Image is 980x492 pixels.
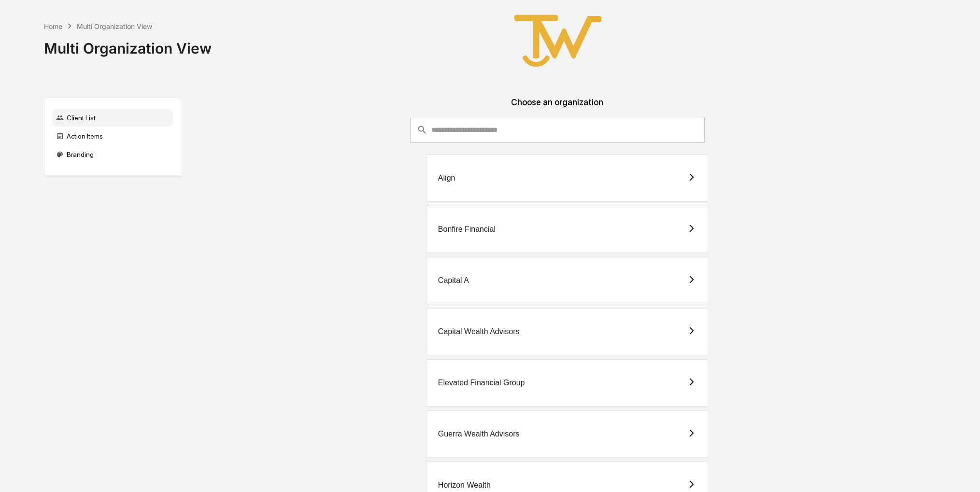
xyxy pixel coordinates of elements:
[44,32,212,57] div: Multi Organization View
[410,117,705,143] div: consultant-dashboard__filter-organizations-search-bar
[438,327,520,336] div: Capital Wealth Advisors
[52,127,173,145] div: Action Items
[438,174,455,183] div: Align
[52,109,173,127] div: Client List
[52,146,173,163] div: Branding
[438,481,491,490] div: Horizon Wealth
[949,460,975,486] iframe: Open customer support
[510,8,606,74] img: True West
[438,225,496,234] div: Bonfire Financial
[189,97,926,117] div: Choose an organization
[438,379,525,387] div: Elevated Financial Group
[44,22,62,30] div: Home
[438,430,520,438] div: Guerra Wealth Advisors
[77,22,152,30] div: Multi Organization View
[438,276,469,285] div: Capital A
